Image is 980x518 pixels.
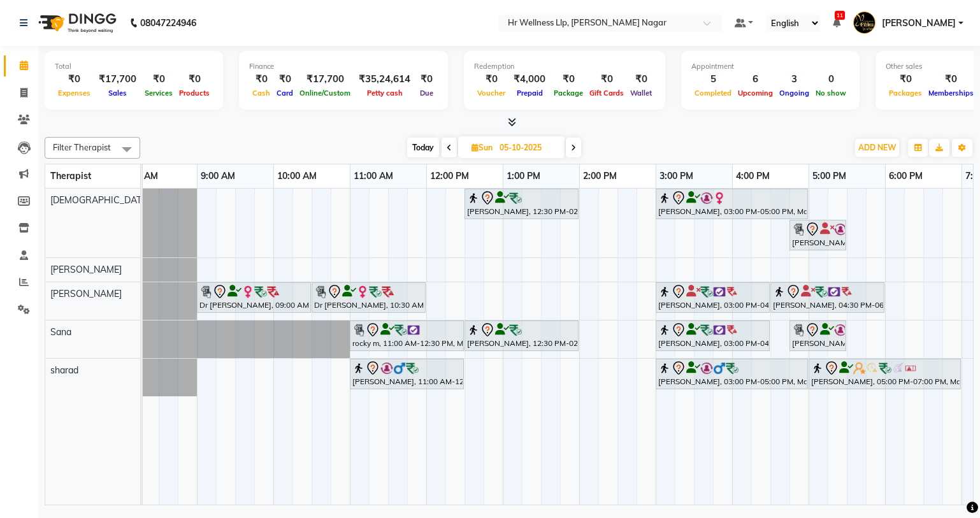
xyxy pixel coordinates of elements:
[776,89,812,97] span: Ongoing
[415,72,438,87] div: ₹0
[350,167,396,185] a: 11:00 AM
[514,89,546,97] span: Prepaid
[657,361,807,387] div: [PERSON_NAME], 03:00 PM-05:00 PM, Massage 90 Min
[296,72,354,87] div: ₹17,700
[627,89,655,97] span: Wallet
[313,284,424,311] div: Dr [PERSON_NAME], 10:30 AM-12:00 PM, Massage 60 Min
[50,326,71,338] span: Sana
[886,89,925,97] span: Packages
[809,167,849,185] a: 5:00 PM
[50,364,78,376] span: sharad
[791,322,845,349] div: [PERSON_NAME] ., 04:45 PM-05:30 PM, Massage 30 Min
[772,284,883,311] div: [PERSON_NAME], 04:30 PM-06:00 PM, Massage 60 Min
[141,89,176,97] span: Services
[141,72,176,87] div: ₹0
[249,89,273,97] span: Cash
[858,143,896,152] span: ADD NEW
[776,72,812,87] div: 3
[886,167,926,185] a: 6:00 PM
[657,284,768,311] div: [PERSON_NAME], 03:00 PM-04:30 PM, Massage 60 Min
[140,5,196,41] b: 08047224946
[176,72,213,87] div: ₹0
[407,138,439,157] span: Today
[503,167,544,185] a: 1:00 PM
[733,167,773,185] a: 4:00 PM
[835,11,845,20] span: 11
[496,138,559,157] input: 2025-10-05
[656,167,696,185] a: 3:00 PM
[351,361,463,387] div: [PERSON_NAME], 11:00 AM-12:30 PM, Deep Tissue Massage with Wintergreen oil 90 Min
[925,89,977,97] span: Memberships
[55,61,213,72] div: Total
[94,72,141,87] div: ₹17,700
[50,170,91,182] span: Therapist
[50,288,122,299] span: [PERSON_NAME]
[249,72,273,87] div: ₹0
[855,139,899,157] button: ADD NEW
[833,17,840,29] a: 11
[351,322,463,349] div: rocky m, 11:00 AM-12:30 PM, Massage 60 Min
[586,89,627,97] span: Gift Cards
[364,89,406,97] span: Petty cash
[249,61,438,72] div: Finance
[427,167,472,185] a: 12:00 PM
[198,167,238,185] a: 9:00 AM
[551,89,586,97] span: Package
[627,72,655,87] div: ₹0
[735,89,776,97] span: Upcoming
[417,89,436,97] span: Due
[466,322,577,349] div: [PERSON_NAME], 12:30 PM-02:00 PM, Massage 60 Min
[105,89,130,97] span: Sales
[466,191,577,217] div: [PERSON_NAME], 12:30 PM-02:00 PM, Massage 60 Min
[691,72,735,87] div: 5
[474,72,508,87] div: ₹0
[925,72,977,87] div: ₹0
[882,17,956,30] span: [PERSON_NAME]
[274,167,320,185] a: 10:00 AM
[53,142,111,152] span: Filter Therapist
[474,89,508,97] span: Voucher
[791,222,845,248] div: [PERSON_NAME] ., 04:45 PM-05:30 PM, Massage 30 Min
[886,72,925,87] div: ₹0
[474,61,655,72] div: Redemption
[580,167,620,185] a: 2:00 PM
[55,72,94,87] div: ₹0
[273,72,296,87] div: ₹0
[508,72,551,87] div: ₹4,000
[354,72,415,87] div: ₹35,24,614
[273,89,296,97] span: Card
[551,72,586,87] div: ₹0
[55,89,94,97] span: Expenses
[296,89,354,97] span: Online/Custom
[176,89,213,97] span: Products
[50,264,122,275] span: [PERSON_NAME]
[810,361,960,387] div: [PERSON_NAME], 05:00 PM-07:00 PM, Massage 90 Min
[691,89,735,97] span: Completed
[586,72,627,87] div: ₹0
[812,89,849,97] span: No show
[468,143,496,152] span: Sun
[812,72,849,87] div: 0
[735,72,776,87] div: 6
[32,5,120,41] img: logo
[853,11,876,34] img: Hambirrao Mulik
[657,322,768,349] div: [PERSON_NAME], 03:00 PM-04:30 PM, Massage 60 Min
[691,61,849,72] div: Appointment
[50,194,150,206] span: [DEMOGRAPHIC_DATA]
[657,191,807,217] div: [PERSON_NAME], 03:00 PM-05:00 PM, Massage 90 Min
[198,284,310,311] div: Dr [PERSON_NAME], 09:00 AM-10:30 AM, Massage 60 Min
